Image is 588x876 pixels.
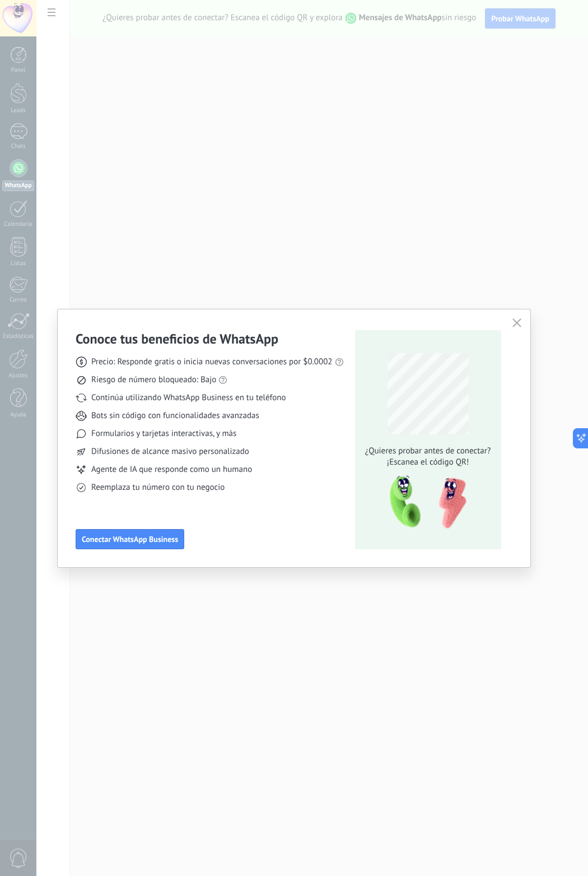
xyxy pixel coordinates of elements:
[76,330,278,347] h3: Conoce tus beneficios de WhatsApp
[91,374,216,386] span: Riesgo de número bloqueado: Bajo
[362,446,494,457] span: ¿Quieres probar antes de conectar?
[380,472,469,532] img: qr-pic-1x.png
[91,446,249,457] span: Difusiones de alcance masivo personalizado
[91,392,286,404] span: Continúa utilizando WhatsApp Business en tu teléfono
[362,457,494,468] span: ¡Escanea el código QR!
[91,464,252,475] span: Agente de IA que responde como un humano
[91,428,236,439] span: Formularios y tarjetas interactivas, y más
[82,535,178,543] span: Conectar WhatsApp Business
[91,410,259,421] span: Bots sin código con funcionalidades avanzadas
[76,529,184,549] button: Conectar WhatsApp Business
[91,356,333,368] span: Precio: Responde gratis o inicia nuevas conversaciones por $0.0002
[91,482,225,493] span: Reemplaza tu número con tu negocio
